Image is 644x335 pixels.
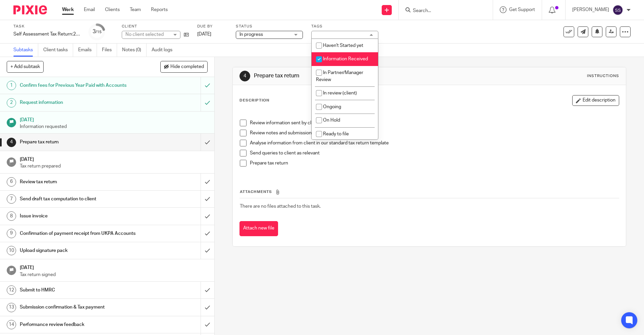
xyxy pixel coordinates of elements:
[254,72,444,79] h1: Prepare tax return
[239,71,250,81] div: 4
[612,5,623,15] img: svg%3E
[7,61,44,72] button: + Add subtask
[7,320,16,329] div: 14
[7,81,16,90] div: 1
[20,194,136,204] h1: Send draft tax computation to client
[572,6,609,13] p: [PERSON_NAME]
[102,44,117,57] a: Files
[323,43,363,48] span: Haven't Started yet
[20,154,208,163] h1: [DATE]
[323,105,341,109] span: Ongoing
[96,30,102,34] small: /15
[7,177,16,187] div: 6
[20,246,136,256] h1: Upload signature pack
[62,6,74,13] a: Work
[323,57,368,61] span: Information Received
[323,132,349,136] span: Ready to file
[572,95,619,106] button: Edit description
[197,24,227,29] label: Due by
[20,320,136,330] h1: Performance review feedback
[20,123,208,130] p: Information requested
[316,70,363,82] span: In Partner/Manager Review
[20,177,136,187] h1: Review tax return
[13,31,80,38] div: Self Assessment Tax Return:2024/25
[7,211,16,221] div: 8
[20,137,136,147] h1: Prepare tax return
[20,115,208,123] h1: [DATE]
[239,221,278,236] button: Attach new file
[7,229,16,238] div: 9
[323,118,340,123] span: On Hold
[587,73,619,79] div: Instructions
[160,61,208,72] button: Hide completed
[240,204,321,209] span: There are no files attached to this task.
[93,28,102,36] div: 3
[13,44,38,57] a: Subtasks
[130,6,141,13] a: Team
[7,303,16,312] div: 13
[20,285,136,295] h1: Submit to HMRC
[250,140,619,146] p: Analyse information from client in our standard tax return template
[84,6,95,13] a: Email
[7,138,16,147] div: 4
[250,150,619,156] p: Send queries to client as relevant
[509,7,535,12] span: Get Support
[250,130,619,136] p: Review notes and submission from previous years
[236,24,303,29] label: Status
[412,8,473,14] input: Search
[105,6,120,13] a: Clients
[78,44,97,57] a: Emails
[7,98,16,108] div: 2
[239,98,269,103] p: Description
[170,64,204,70] span: Hide completed
[20,228,136,239] h1: Confirmation of payment receipt from UKPA Accounts
[311,24,378,29] label: Tags
[20,80,136,90] h1: Confirm fees for Previous Year Paid with Accounts
[122,44,147,57] a: Notes (0)
[323,91,357,95] span: In review (client)
[7,194,16,204] div: 7
[250,160,619,166] p: Prepare tax return
[240,190,272,194] span: Attachments
[20,263,208,271] h1: [DATE]
[152,44,177,57] a: Audit logs
[7,246,16,255] div: 10
[125,31,169,38] div: No client selected
[43,44,73,57] a: Client tasks
[20,271,208,278] p: Tax return signed
[13,5,47,14] img: Pixie
[239,32,263,37] span: In progress
[20,302,136,312] h1: Submission confirmation & Tax payment
[197,32,211,37] span: [DATE]
[250,120,619,126] p: Review information sent by client
[20,211,136,221] h1: Issue invoice
[122,24,189,29] label: Client
[151,6,168,13] a: Reports
[7,285,16,295] div: 12
[20,163,208,170] p: Tax return prepared
[20,97,136,108] h1: Request information
[13,24,80,29] label: Task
